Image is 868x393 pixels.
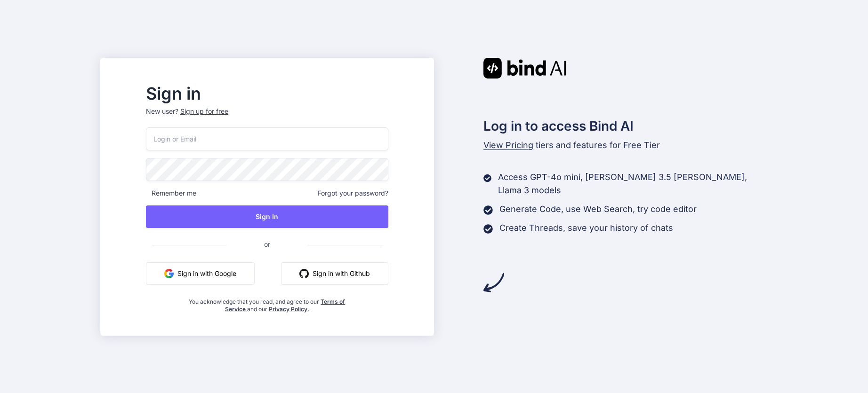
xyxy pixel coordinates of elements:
img: arrow [483,272,504,293]
span: Remember me [146,189,196,198]
span: or [226,233,308,256]
p: New user? [146,107,388,127]
div: Sign up for free [180,107,228,116]
div: You acknowledge that you read, and agree to our and our [186,292,348,313]
button: Sign In [146,205,388,228]
span: View Pricing [483,140,533,150]
input: Login or Email [146,127,388,150]
h2: Sign in [146,86,388,101]
img: github [299,269,309,278]
p: tiers and features for Free Tier [483,139,768,152]
p: Generate Code, use Web Search, try code editor [499,203,697,216]
button: Sign in with Github [281,262,388,285]
img: Bind AI logo [483,58,566,79]
h2: Log in to access Bind AI [483,116,768,136]
img: google [164,269,174,278]
button: Sign in with Google [146,262,255,285]
a: Terms of Service [225,298,346,313]
span: Forgot your password? [318,189,388,198]
p: Access GPT-4o mini, [PERSON_NAME] 3.5 [PERSON_NAME], Llama 3 models [498,171,768,197]
a: Privacy Policy. [269,306,309,313]
p: Create Threads, save your history of chats [499,221,673,235]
